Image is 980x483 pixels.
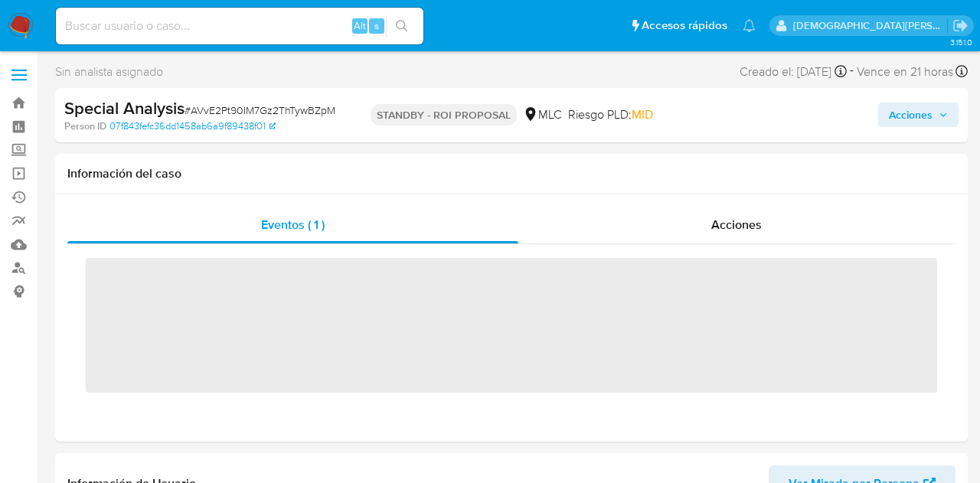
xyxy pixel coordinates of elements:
[56,16,423,36] input: Buscar usuario o caso...
[86,258,937,393] span: ‌
[64,119,106,133] b: Person ID
[64,96,185,120] b: Special Analysis
[374,18,379,33] span: s
[878,103,959,127] button: Acciones
[523,106,562,123] div: MLC
[386,15,417,37] button: search-icon
[889,103,933,127] span: Acciones
[185,103,335,118] span: # AVvE2Pt90IM7Gz2ThTywBZpM
[857,64,953,80] span: Vence en 21 horas
[354,18,366,33] span: Alt
[371,104,517,126] p: STANDBY - ROI PROPOSAL
[793,18,948,33] p: cristian.porley@mercadolibre.com
[850,61,854,82] span: -
[711,216,762,233] span: Acciones
[55,64,163,80] span: Sin analista asignado
[67,166,955,181] h1: Información del caso
[109,119,276,133] a: 07f843fefc36dd1458ab6a9f89438f01
[642,18,727,34] span: Accesos rápidos
[632,106,653,123] span: MID
[743,19,756,32] a: Notificaciones
[740,61,847,82] div: Creado el: [DATE]
[952,18,969,34] a: Salir
[568,106,653,123] span: Riesgo PLD:
[261,216,325,233] span: Eventos ( 1 )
